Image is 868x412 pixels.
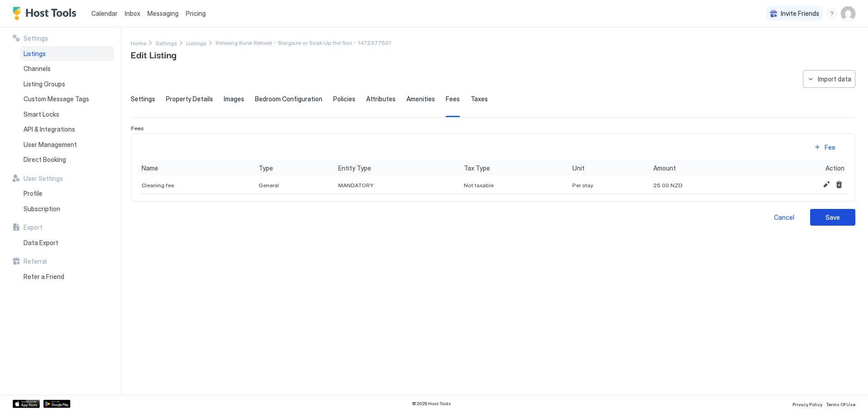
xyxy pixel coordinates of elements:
span: MANDATORY [338,182,373,189]
div: Save [826,213,840,222]
span: User Management [24,141,77,149]
div: menu [826,8,837,19]
a: Channels [20,61,114,76]
a: Listing Groups [20,76,114,92]
a: Calendar [91,9,118,18]
iframe: Intercom live chat [9,381,31,403]
button: Fee [802,141,847,153]
a: Home [131,38,146,47]
div: Cancel [774,213,794,222]
div: Breadcrumb [131,38,146,47]
a: Direct Booking [20,152,114,167]
a: Settings [156,38,177,47]
a: App Store [13,400,40,408]
a: Listings [20,46,114,62]
span: Entity Type [338,164,371,172]
span: Fees [131,125,144,132]
span: Cleaning fee [142,182,174,189]
span: Tax Type [464,164,490,172]
span: Policies [333,95,355,103]
span: Fees [446,95,460,103]
span: Amount [653,164,676,172]
span: 25.00 NZD [653,182,683,189]
a: Inbox [125,9,140,18]
div: Import data [818,74,851,84]
span: Privacy Policy [793,402,822,407]
a: Privacy Policy [793,399,822,408]
span: Listings [186,40,207,47]
a: User Management [20,137,114,152]
a: Host Tools Logo [13,7,80,20]
span: Not taxable [464,182,494,189]
span: Data Export [24,239,58,247]
div: Breadcrumb [156,38,177,47]
span: Inbox [125,9,140,17]
span: Type [259,164,273,172]
span: General [259,182,279,189]
span: Refer a Friend [24,273,64,281]
span: Referral [24,257,47,265]
span: Listing Groups [24,80,65,88]
span: Terms Of Use [826,402,855,407]
span: Invite Friends [781,9,819,18]
a: Profile [20,186,114,201]
button: Cancel [761,209,807,226]
span: Bedroom Configuration [255,95,322,103]
span: Direct Booking [24,156,66,164]
a: Smart Locks [20,107,114,122]
span: Unit [572,164,585,172]
a: Custom Message Tags [20,91,114,107]
span: Pricing [186,9,206,18]
div: Fee [825,142,835,152]
div: User profile [841,6,855,21]
button: Save [810,209,855,226]
span: User Settings [24,175,63,183]
span: Calendar [91,9,118,17]
span: Listings [24,50,46,58]
span: Profile [24,189,42,198]
span: Taxes [471,95,488,103]
span: Per stay [572,182,593,189]
span: Settings [131,95,155,103]
span: Action [826,164,844,172]
span: API & Integrations [24,125,75,133]
a: Google Play Store [43,400,71,408]
span: Messaging [147,9,179,17]
span: Images [224,95,244,103]
button: Import data [803,70,855,88]
span: Channels [24,65,51,73]
span: Export [24,223,42,232]
a: Data Export [20,235,114,251]
span: Breadcrumb [216,39,391,46]
span: Settings [24,34,48,43]
span: Home [131,40,146,47]
a: Messaging [147,9,179,18]
span: Property Details [166,95,213,103]
a: Terms Of Use [826,399,855,408]
span: Attributes [366,95,396,103]
span: Edit Listing [131,47,176,61]
span: Custom Message Tags [24,95,89,103]
span: Subscription [24,205,60,213]
button: Edit [821,179,832,190]
a: Listings [186,38,207,47]
span: Amenities [406,95,435,103]
span: Smart Locks [24,110,59,118]
span: Name [142,164,158,172]
button: Delete [834,179,844,190]
a: API & Integrations [20,122,114,137]
div: Breadcrumb [186,38,207,47]
a: Refer a Friend [20,269,114,284]
span: © 2025 Host Tools [412,401,451,407]
span: Settings [156,40,177,47]
a: Subscription [20,201,114,217]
